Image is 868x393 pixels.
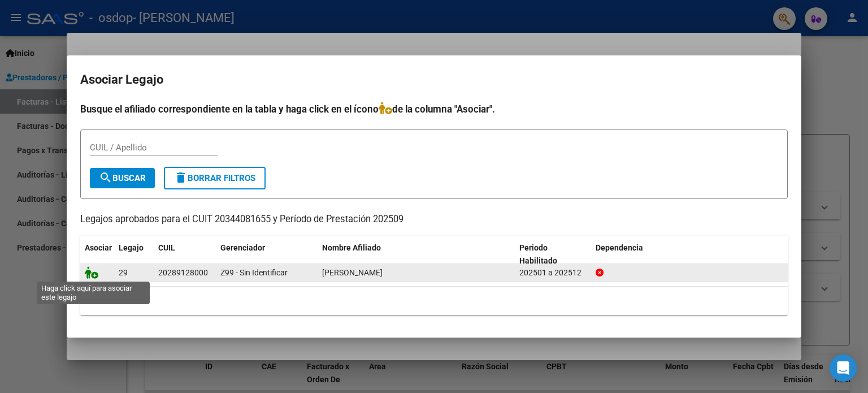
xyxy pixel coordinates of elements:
span: Periodo Habilitado [519,243,557,265]
span: Asociar [85,243,112,252]
span: CUIL [158,243,175,252]
div: Open Intercom Messenger [830,355,857,382]
div: 202501 a 202512 [519,266,587,279]
div: 1 registros [80,287,788,315]
datatable-header-cell: Dependencia [591,236,788,273]
span: Dependencia [596,243,643,252]
span: BLANCO STRUBBIA LUCIANO [322,268,383,277]
span: Legajo [119,243,144,252]
button: Buscar [90,168,155,188]
span: 29 [119,268,128,277]
mat-icon: delete [174,171,188,184]
span: Buscar [99,173,146,183]
datatable-header-cell: Periodo Habilitado [515,236,591,273]
span: Nombre Afiliado [322,243,381,252]
h4: Busque el afiliado correspondiente en la tabla y haga click en el ícono de la columna "Asociar". [80,102,788,116]
span: Borrar Filtros [174,173,255,183]
datatable-header-cell: Gerenciador [216,236,318,273]
mat-icon: search [99,171,112,184]
datatable-header-cell: Legajo [114,236,154,273]
div: 20289128000 [158,266,208,279]
datatable-header-cell: Nombre Afiliado [318,236,515,273]
span: Gerenciador [220,243,265,252]
datatable-header-cell: CUIL [154,236,216,273]
span: Z99 - Sin Identificar [220,268,288,277]
datatable-header-cell: Asociar [80,236,114,273]
p: Legajos aprobados para el CUIT 20344081655 y Período de Prestación 202509 [80,213,788,227]
h2: Asociar Legajo [80,69,788,90]
button: Borrar Filtros [164,167,266,189]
